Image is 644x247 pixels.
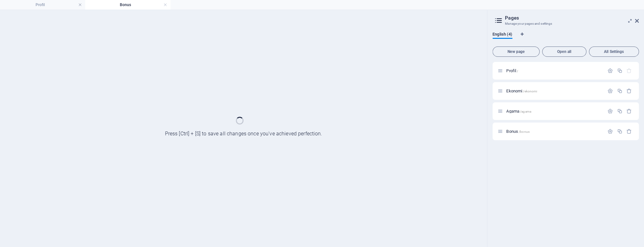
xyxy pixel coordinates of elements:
[506,109,531,114] span: Agama
[607,88,613,94] div: Settings
[617,108,622,114] div: Duplicate
[545,50,583,54] span: Open all
[519,130,530,133] span: /bonus
[617,129,622,134] div: Duplicate
[626,88,632,94] div: Remove
[504,109,604,113] div: Agama/agama
[504,129,604,133] div: Bonus/bonus
[617,68,622,73] div: Duplicate
[542,47,586,57] button: Open all
[85,1,170,8] h4: Bonus
[504,89,604,93] div: Ekonomi/ekonomi
[592,50,636,54] span: All Settings
[492,30,512,39] span: English (4)
[626,68,632,73] div: The startpage cannot be deleted
[506,89,537,93] span: Ekonomi
[506,68,518,73] span: Click to open page
[505,15,639,21] h2: Pages
[607,108,613,114] div: Settings
[607,68,613,73] div: Settings
[504,69,604,73] div: Profil/
[626,108,632,114] div: Remove
[506,129,530,134] span: Bonus
[626,129,632,134] div: Remove
[589,47,639,57] button: All Settings
[495,50,537,54] span: New page
[505,21,626,27] h3: Manage your pages and settings
[492,32,639,44] div: Language Tabs
[492,47,540,57] button: New page
[520,110,531,113] span: /agama
[523,89,537,93] span: /ekonomi
[517,69,518,73] span: /
[607,129,613,134] div: Settings
[617,88,622,94] div: Duplicate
